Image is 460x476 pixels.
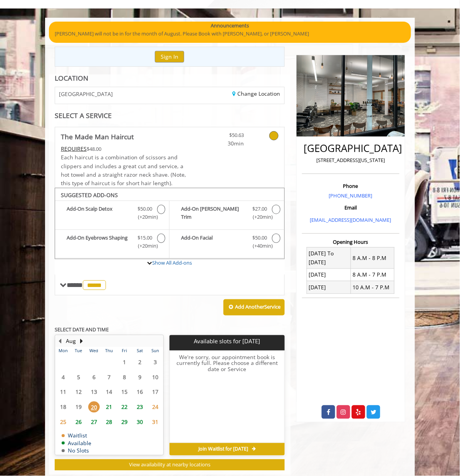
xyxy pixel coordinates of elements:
[223,299,285,316] button: Add AnotherService
[129,461,210,468] span: View availability at nearby locations
[307,281,351,294] td: [DATE]
[138,205,152,213] span: $50.00
[67,234,133,250] b: Add-On Eyebrows Shaping
[329,192,373,199] a: [PHONE_NUMBER]
[173,234,280,252] label: Add-On Facial
[181,205,247,221] b: Add-On [PERSON_NAME] Trim
[104,402,115,413] span: 21
[307,247,351,268] td: [DATE] To [DATE]
[86,415,102,430] td: Select day27
[251,242,268,250] span: (+40min )
[152,259,192,266] a: Show All Add-ons
[351,268,394,281] td: 8 A.M - 7 P.M
[73,417,84,428] span: 26
[62,433,91,439] td: Waitlist
[211,22,249,30] b: Announcements
[132,400,148,415] td: Select day23
[55,459,285,471] button: View availability at nearby locations
[307,268,351,281] td: [DATE]
[117,347,133,355] th: Fri
[136,242,153,250] span: (+20min )
[61,191,118,199] b: SUGGESTED ADD-ONS
[208,127,244,148] a: $50.63
[351,247,394,268] td: 8 A.M - 8 P.M
[149,417,161,428] span: 31
[55,347,71,355] th: Mon
[61,145,87,152] span: This service needs some Advance to be paid before we block your appointment
[57,337,63,346] button: Previous Month
[86,400,102,415] td: Select day20
[117,415,133,430] td: Select day29
[173,338,281,345] p: Available slots for [DATE]
[132,347,148,355] th: Sat
[55,30,405,38] p: [PERSON_NAME] will not be in for the month of August. Please Book with [PERSON_NAME], or [PERSON_...
[55,188,285,260] div: The Made Man Haircut Add-onS
[138,234,152,242] span: $15.00
[208,139,244,148] span: 30min
[173,205,280,223] label: Add-On Beard Trim
[71,415,86,430] td: Select day26
[148,347,163,355] th: Sun
[155,51,184,62] button: Sign In
[88,417,100,428] span: 27
[71,347,86,355] th: Tue
[233,90,280,97] a: Change Location
[61,131,134,142] b: The Made Man Haircut
[104,417,115,428] span: 28
[79,337,85,346] button: Next Month
[198,446,248,452] span: Join Waitlist for [DATE]
[61,154,186,187] span: Each haircut is a combination of scissors and clippers and includes a great cut and service, a ho...
[102,400,117,415] td: Select day21
[59,234,165,252] label: Add-On Eyebrows Shaping
[61,145,189,153] div: $48.00
[102,415,117,430] td: Select day28
[304,156,398,164] p: [STREET_ADDRESS][US_STATE]
[181,234,247,250] b: Add-On Facial
[252,234,267,242] span: $50.00
[59,205,165,223] label: Add-On Scalp Detox
[304,205,398,210] h3: Email
[86,347,102,355] th: Wed
[102,347,117,355] th: Thu
[55,326,109,333] b: SELECT DATE AND TIME
[134,402,146,413] span: 23
[59,91,113,97] span: [GEOGRAPHIC_DATA]
[55,112,285,119] div: SELECT A SERVICE
[132,415,148,430] td: Select day30
[55,73,88,83] b: LOCATION
[148,400,163,415] td: Select day24
[235,304,281,311] b: Add Another Service
[134,417,146,428] span: 30
[119,417,131,428] span: 29
[170,354,284,440] h6: We're sorry, our appointment book is currently full. Please choose a different date or Service
[136,213,153,221] span: (+20min )
[62,448,91,454] td: No Slots
[88,402,100,413] span: 20
[304,143,398,154] h2: [GEOGRAPHIC_DATA]
[67,205,133,221] b: Add-On Scalp Detox
[62,441,91,446] td: Available
[302,239,400,245] h3: Opening Hours
[66,337,76,346] button: Aug
[119,402,131,413] span: 22
[149,402,161,413] span: 24
[57,417,69,428] span: 25
[117,400,133,415] td: Select day22
[252,205,267,213] span: $27.00
[148,415,163,430] td: Select day31
[304,183,398,189] h3: Phone
[310,216,391,223] a: [EMAIL_ADDRESS][DOMAIN_NAME]
[55,415,71,430] td: Select day25
[251,213,268,221] span: (+20min )
[351,281,394,294] td: 10 A.M - 7 P.M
